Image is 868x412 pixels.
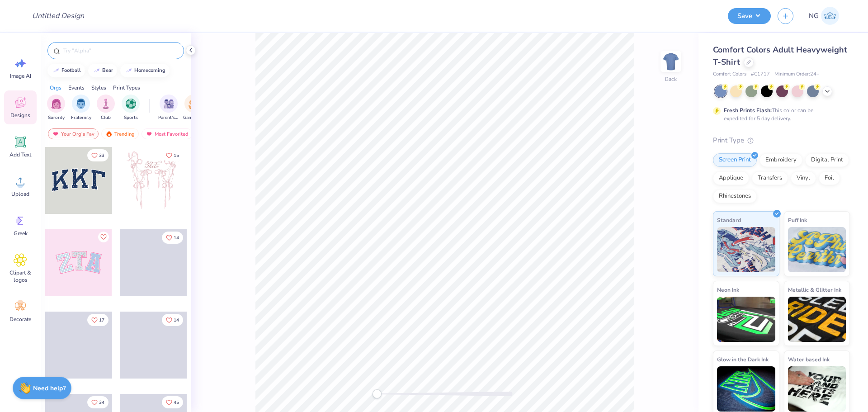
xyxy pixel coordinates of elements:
[713,171,749,185] div: Applique
[51,99,61,109] img: Sorority Image
[68,84,85,92] div: Events
[174,153,179,158] span: 15
[717,297,775,342] img: Neon Ink
[724,106,835,123] div: This color can be expedited for 5 day delivery.
[788,366,846,412] img: Water based Ink
[87,149,108,161] button: Like
[14,230,28,237] span: Greek
[809,11,819,21] span: NG
[724,107,772,114] strong: Fresh Prints Flash:
[71,95,91,121] div: filter for Fraternity
[183,95,204,121] button: filter button
[87,396,108,408] button: Like
[158,95,179,121] div: filter for Parent's Weekend
[124,114,138,121] span: Sports
[717,355,769,364] span: Glow in the Dark Ink
[71,95,91,121] button: filter button
[183,114,204,121] span: Game Day
[821,7,839,25] img: Nico Gerona
[62,46,178,55] input: Try "Alpha"
[101,128,139,139] div: Trending
[48,114,65,121] span: Sorority
[713,44,847,67] span: Comfort Colors Adult Heavyweight T-Shirt
[10,72,31,80] span: Image AI
[805,153,849,167] div: Digital Print
[47,95,65,121] button: filter button
[373,389,382,398] div: Accessibility label
[158,114,179,121] span: Parent's Weekend
[101,114,111,121] span: Club
[662,52,680,71] img: Back
[105,131,113,137] img: trending.gif
[98,232,109,242] button: Like
[10,112,30,119] span: Designs
[88,64,117,77] button: bear
[183,95,204,121] div: filter for Game Day
[791,171,816,185] div: Vinyl
[102,68,113,73] div: bear
[33,384,66,393] strong: Need help?
[5,269,35,284] span: Clipart & logos
[113,84,140,92] div: Print Types
[774,71,820,78] span: Minimum Order: 24 +
[819,171,840,185] div: Foil
[50,84,61,92] div: Orgs
[97,95,115,121] div: filter for Club
[174,236,179,240] span: 14
[805,7,843,25] a: NG
[788,355,830,364] span: Water based Ink
[87,314,108,326] button: Like
[122,95,140,121] div: filter for Sports
[97,95,115,121] button: filter button
[713,71,746,78] span: Comfort Colors
[174,318,179,322] span: 14
[713,189,757,203] div: Rhinestones
[52,131,59,137] img: most_fav.gif
[158,95,179,121] button: filter button
[122,95,140,121] button: filter button
[174,400,179,405] span: 45
[134,68,165,73] div: homecoming
[717,227,775,272] img: Standard
[713,135,850,146] div: Print Type
[164,99,174,109] img: Parent's Weekend Image
[162,314,183,326] button: Like
[48,128,99,139] div: Your Org's Fav
[126,99,136,109] img: Sports Image
[142,128,193,139] div: Most Favorited
[93,68,100,73] img: trend_line.gif
[752,171,788,185] div: Transfers
[9,316,31,323] span: Decorate
[788,297,846,342] img: Metallic & Glitter Ink
[101,99,111,109] img: Club Image
[788,227,846,272] img: Puff Ink
[47,64,85,77] button: football
[71,114,91,121] span: Fraternity
[713,153,757,167] div: Screen Print
[717,285,739,294] span: Neon Ink
[61,68,81,73] div: football
[189,99,199,109] img: Game Day Image
[162,232,183,244] button: Like
[99,153,104,158] span: 33
[788,215,807,225] span: Puff Ink
[146,131,153,137] img: most_fav.gif
[759,153,802,167] div: Embroidery
[788,285,841,294] span: Metallic & Glitter Ink
[11,190,29,198] span: Upload
[76,99,86,109] img: Fraternity Image
[717,366,775,412] img: Glow in the Dark Ink
[9,151,31,158] span: Add Text
[99,318,104,322] span: 17
[91,84,106,92] div: Styles
[665,75,677,83] div: Back
[125,68,132,73] img: trend_line.gif
[99,400,104,405] span: 34
[162,149,183,161] button: Like
[717,215,741,225] span: Standard
[52,68,60,73] img: trend_line.gif
[728,8,771,24] button: Save
[47,95,65,121] div: filter for Sorority
[120,64,170,77] button: homecoming
[751,71,770,78] span: # C1717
